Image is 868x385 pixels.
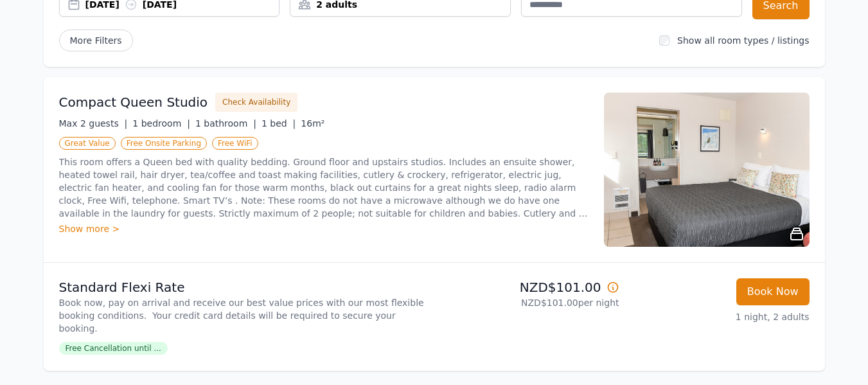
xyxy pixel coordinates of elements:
p: 1 night, 2 adults [630,310,810,323]
p: This room offers a Queen bed with quality bedding. Ground floor and upstairs studios. Includes an... [59,156,589,220]
span: 16m² [301,118,324,129]
span: Max 2 guests | [59,118,128,129]
p: NZD$101.00 per night [439,296,619,309]
p: Standard Flexi Rate [59,278,429,296]
button: Book Now [736,278,810,305]
span: Free Cancellation until ... [59,342,168,355]
h3: Compact Queen Studio [59,93,208,111]
span: Great Value [59,137,116,150]
label: Show all room types / listings [677,35,809,46]
p: NZD$101.00 [439,278,619,296]
p: Book now, pay on arrival and receive our best value prices with our most flexible booking conditi... [59,296,429,335]
span: 1 bathroom | [195,118,256,129]
div: Show more > [59,222,589,235]
button: Check Availability [215,93,297,112]
span: Free Onsite Parking [121,137,207,150]
span: 1 bed | [261,118,296,129]
span: More Filters [59,30,133,51]
span: 1 bedroom | [132,118,190,129]
span: Free WiFi [212,137,258,150]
